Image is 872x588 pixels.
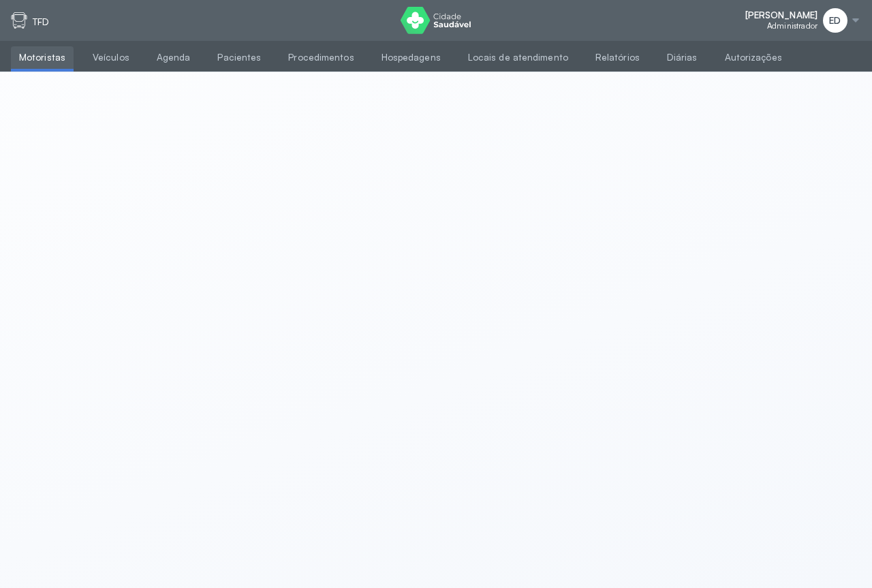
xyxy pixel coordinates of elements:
[149,46,199,69] a: Agenda
[401,7,471,34] img: logo do Cidade Saudável
[767,21,817,31] span: Administrador
[33,16,49,28] p: TFD
[84,46,138,69] a: Veículos
[717,46,790,69] a: Autorizações
[587,46,648,69] a: Relatórios
[11,12,27,29] img: tfd.svg
[280,46,362,69] a: Procedimentos
[209,46,269,69] a: Pacientes
[745,10,817,21] span: [PERSON_NAME]
[460,46,576,69] a: Locais de atendimento
[373,46,449,69] a: Hospedagens
[659,46,706,69] a: Diárias
[829,15,841,27] span: ED
[11,46,74,69] a: Motoristas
